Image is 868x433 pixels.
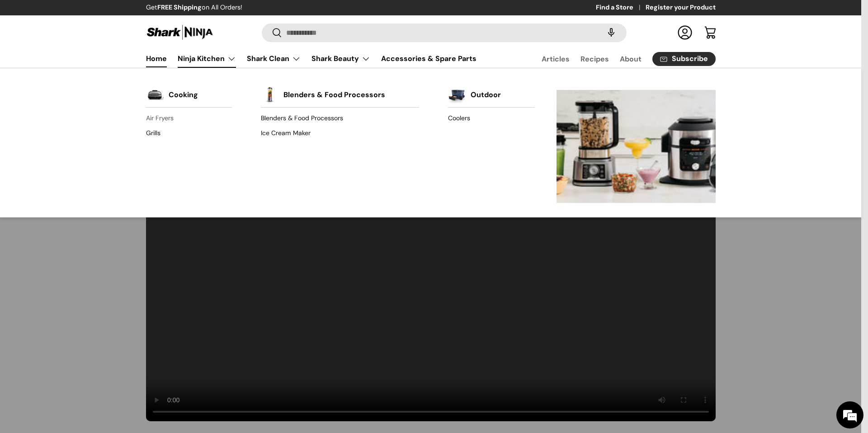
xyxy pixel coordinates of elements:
summary: Shark Beauty [306,50,376,68]
a: Register your Product [646,3,716,13]
nav: Primary [146,50,476,68]
a: Home [146,50,167,67]
strong: FREE Shipping [157,3,202,11]
summary: Ninja Kitchen [172,50,241,68]
a: Recipes [580,50,609,68]
speech-search-button: Search by voice [597,23,626,42]
a: Accessories & Spare Parts [381,50,476,67]
a: Find a Store [596,3,646,13]
summary: Shark Clean [241,50,306,68]
a: About [620,50,642,68]
span: Subscribe [672,55,708,62]
img: Shark Ninja Philippines [146,24,214,41]
a: Articles [542,50,570,68]
nav: Secondary [520,50,716,68]
a: Subscribe [652,52,716,66]
p: Get on All Orders! [146,3,242,13]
